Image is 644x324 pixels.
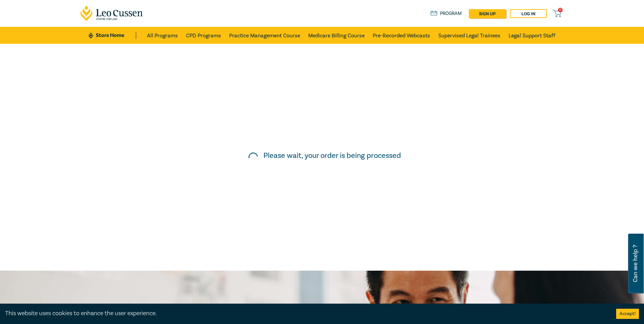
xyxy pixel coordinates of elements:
a: Pre-Recorded Webcasts [373,27,430,44]
span: Can we help ? [632,238,639,289]
div: This website uses cookies to enhance the user experience. [5,309,606,318]
a: Log in [510,9,547,18]
a: CPD Programs [186,27,221,44]
a: Store Home [89,32,136,39]
span: 0 [558,8,563,12]
a: Practice Management Course [229,27,300,44]
a: Medicare Billing Course [308,27,365,44]
a: Program [430,10,462,17]
a: Supervised Legal Trainees [438,27,500,44]
a: sign up [469,9,506,18]
a: Legal Support Staff [509,27,555,44]
button: Accept cookies [616,309,639,319]
a: All Programs [147,27,178,44]
h5: Please wait, your order is being processed [263,151,401,160]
